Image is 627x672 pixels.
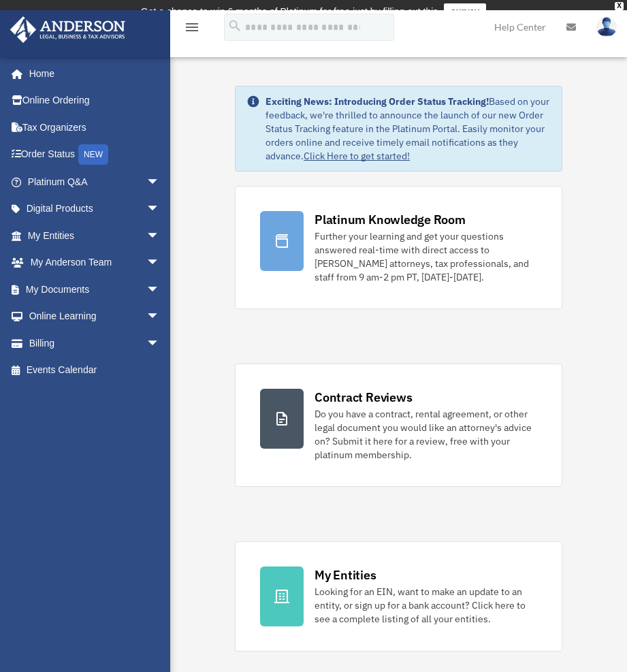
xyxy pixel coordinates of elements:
[10,330,180,357] a: Billingarrow_drop_down
[235,364,562,487] a: Contract Reviews Do you have a contract, rental agreement, or other legal document you would like...
[315,585,537,626] div: Looking for an EIN, want to make an update to an entity, or sign up for a bank account? Click her...
[146,303,174,331] span: arrow_drop_down
[266,95,551,163] div: Based on your feedback, we're thrilled to announce the launch of our new Order Status Tracking fe...
[146,195,174,223] span: arrow_drop_down
[146,222,174,250] span: arrow_drop_down
[10,357,180,384] a: Events Calendar
[315,229,537,284] div: Further your learning and get your questions answered real-time with direct access to [PERSON_NAM...
[315,407,537,462] div: Do you have a contract, rental agreement, or other legal document you would like an attorney's ad...
[10,87,180,114] a: Online Ordering
[141,3,438,20] div: Get a chance to win 6 months of Platinum for free just by filling out this
[78,144,108,165] div: NEW
[184,19,200,35] i: menu
[315,566,376,583] div: My Entities
[10,249,180,276] a: My Anderson Teamarrow_drop_down
[10,276,180,303] a: My Documentsarrow_drop_down
[235,186,562,309] a: Platinum Knowledge Room Further your learning and get your questions answered real-time with dire...
[146,276,174,304] span: arrow_drop_down
[235,541,562,652] a: My Entities Looking for an EIN, want to make an update to an entity, or sign up for a bank accoun...
[596,17,617,37] img: User Pic
[315,211,466,228] div: Platinum Knowledge Room
[146,249,174,277] span: arrow_drop_down
[266,95,489,108] strong: Exciting News: Introducing Order Status Tracking!
[10,141,180,169] a: Order StatusNEW
[444,3,486,20] a: survey
[10,168,180,195] a: Platinum Q&Aarrow_drop_down
[10,222,180,249] a: My Entitiesarrow_drop_down
[10,195,180,223] a: Digital Productsarrow_drop_down
[146,168,174,196] span: arrow_drop_down
[146,330,174,357] span: arrow_drop_down
[10,114,180,141] a: Tax Organizers
[227,18,242,33] i: search
[10,60,174,87] a: Home
[6,16,129,43] img: Anderson Advisors Platinum Portal
[10,303,180,330] a: Online Learningarrow_drop_down
[304,150,410,162] a: Click Here to get started!
[615,2,624,10] div: close
[315,389,412,406] div: Contract Reviews
[184,24,200,35] a: menu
